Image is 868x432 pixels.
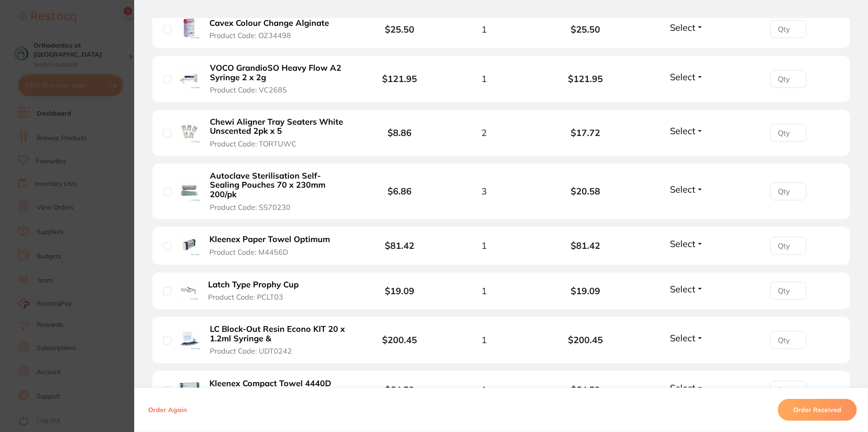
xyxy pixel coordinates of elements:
span: Select [670,283,695,295]
span: Select [670,184,695,195]
span: Product Code: TORTUWC [210,140,296,148]
button: Cavex Colour Change Alginate Product Code: OZ34498 [207,18,339,40]
b: $81.42 [385,240,414,251]
b: $8.86 [388,127,412,138]
b: Kleenex Compact Towel 4440D [209,379,331,388]
img: Chewi Aligner Tray Seaters White Unscented 2pk x 5 [178,121,200,143]
b: $25.50 [535,24,636,34]
img: Kleenex Compact Towel 4440D [178,378,200,400]
b: $200.45 [382,334,417,345]
span: 1 [481,384,487,395]
b: VOCO GrandioSO Heavy Flow A2 Syringe 2 x 2g [210,63,350,82]
input: Qty [770,381,806,399]
button: Select [667,332,706,344]
input: Qty [770,331,806,349]
button: Select [667,125,706,136]
b: Cavex Colour Change Alginate [209,19,329,28]
span: Select [670,332,695,344]
b: $200.45 [535,335,636,345]
b: Chewi Aligner Tray Seaters White Unscented 2pk x 5 [210,117,350,136]
span: Product Code: UDT0242 [210,347,292,355]
b: $17.72 [535,127,636,138]
img: Cavex Colour Change Alginate [178,17,200,39]
span: Product Code: M4456D [209,248,288,256]
b: $121.95 [382,73,417,84]
span: 3 [481,186,487,196]
button: Kleenex Compact Towel 4440D Product Code: M4440D [207,379,341,401]
span: Select [670,22,695,33]
span: 1 [481,335,487,345]
span: Product Code: PCLT03 [208,293,283,301]
b: $19.09 [385,285,414,296]
b: Latch Type Prophy Cup [208,280,299,290]
button: Latch Type Prophy Cup Product Code: PCLT03 [205,280,310,302]
input: Qty [770,237,806,255]
img: Kleenex Paper Towel Optimum [178,234,200,256]
span: 1 [481,286,487,296]
span: Select [670,125,695,136]
button: Select [667,184,706,195]
span: Select [670,382,695,393]
b: $20.58 [535,186,636,196]
span: Product Code: VC2685 [210,86,287,94]
img: LC Block-Out Resin Econo KIT 20 x 1.2ml Syringe & [178,328,200,350]
button: Order Again [145,406,189,414]
img: Latch Type Prophy Cup [178,280,199,300]
b: $121.95 [535,73,636,84]
input: Qty [770,20,806,38]
span: 1 [481,24,487,34]
button: Select [667,71,706,83]
img: Autoclave Sterilisation Self-Sealing Pouches 70 x 230mm 200/pk [178,179,200,201]
span: 1 [481,73,487,84]
span: Product Code: OZ34498 [209,31,291,39]
button: VOCO GrandioSO Heavy Flow A2 Syringe 2 x 2g Product Code: VC2685 [207,63,353,95]
span: 2 [481,127,487,138]
span: Select [670,71,695,83]
button: Autoclave Sterilisation Self-Sealing Pouches 70 x 230mm 200/pk Product Code: SS70230 [207,171,353,212]
b: $6.86 [388,185,412,197]
button: Select [667,22,706,33]
input: Qty [770,124,806,142]
input: Qty [770,182,806,200]
span: 1 [481,240,487,251]
span: Product Code: SS70230 [210,203,291,211]
img: VOCO GrandioSO Heavy Flow A2 Syringe 2 x 2g [178,67,200,89]
button: Select [667,238,706,249]
button: Kleenex Paper Towel Optimum Product Code: M4456D [207,234,340,257]
b: $19.09 [535,286,636,296]
b: LC Block-Out Resin Econo KIT 20 x 1.2ml Syringe & [210,325,350,343]
b: $81.42 [535,240,636,251]
b: $64.59 [385,384,414,395]
b: $64.59 [535,384,636,395]
input: Qty [770,282,806,300]
b: Kleenex Paper Towel Optimum [209,235,330,244]
b: Autoclave Sterilisation Self-Sealing Pouches 70 x 230mm 200/pk [210,171,350,199]
button: Order Received [778,399,857,421]
span: Select [670,238,695,249]
button: Select [667,382,706,393]
button: LC Block-Out Resin Econo KIT 20 x 1.2ml Syringe & Product Code: UDT0242 [207,324,353,356]
button: Chewi Aligner Tray Seaters White Unscented 2pk x 5 Product Code: TORTUWC [207,117,353,149]
b: $25.50 [385,24,414,35]
button: Select [667,283,706,295]
input: Qty [770,70,806,88]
